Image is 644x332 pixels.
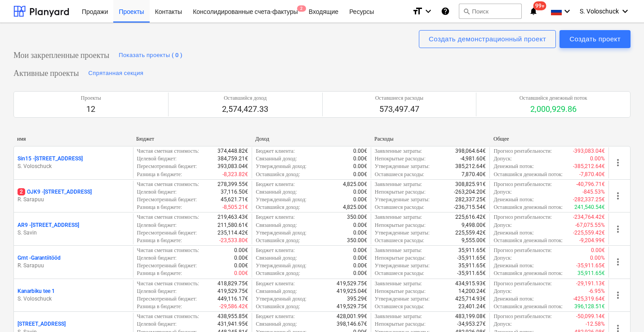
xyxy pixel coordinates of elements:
p: Целевой бюджет : [137,288,177,295]
span: 2 [18,188,25,195]
p: -35,911.65€ [576,262,605,270]
p: Чистая сметная стоимость : [137,247,199,254]
p: 4,825.00€ [343,204,367,211]
p: Чистая сметная стоимость : [137,313,199,320]
p: Оставшийся доход : [256,204,300,211]
p: 418,829.75€ [218,280,248,288]
span: more_vert [613,290,623,301]
p: Утвержденные затраты : [375,163,430,170]
p: Grnt - Garantiitööd [18,254,61,262]
p: Мои закрепленные проекты [13,50,109,61]
i: keyboard_arrow_down [423,6,434,17]
p: Бюджет клиента : [256,313,295,320]
p: -845.53% [582,188,605,196]
p: Прогноз рентабельности : [493,247,552,254]
p: Утвержденный доход : [256,262,306,270]
p: Целевой бюджет : [137,188,177,196]
p: 282,337.25€ [455,196,486,204]
p: Оставшиеся расходы : [375,270,424,277]
p: 398,064.64€ [455,147,486,155]
i: keyboard_arrow_down [562,6,573,17]
p: 9,555.00€ [462,237,486,244]
p: Допуск : [493,155,512,163]
p: Оставшийся денежный поток : [493,303,563,310]
p: Оставшиеся расходы : [375,204,424,211]
span: 99+ [533,1,546,10]
p: Допуск : [493,221,512,229]
i: format_size [412,6,423,17]
p: 12 [81,104,101,115]
p: Целевой бюджет : [137,221,177,229]
p: Утвержденные затраты : [375,262,430,270]
button: Показать проекты ( 0 ) [116,48,185,62]
p: -282,337.25€ [573,196,605,204]
p: Проекты [81,94,101,102]
p: Оставшийся денежный поток : [493,237,563,244]
p: -40,796.71€ [576,181,605,188]
p: 0.00€ [591,247,605,254]
p: 0.00€ [353,147,367,155]
p: 449,116.17€ [218,295,248,303]
div: Доход [255,136,367,142]
p: Оставшийся доход : [256,303,300,310]
p: Утвержденный доход : [256,196,306,204]
p: 395.29€ [347,295,367,303]
p: Денежный поток : [493,229,534,237]
p: Чистая сметная стоимость : [137,213,199,221]
p: -12.58% [586,320,605,328]
p: 419,529.75€ [337,280,367,288]
p: Оставшийся доход : [256,171,300,178]
span: more_vert [613,190,623,201]
p: 7,870.40€ [462,171,486,178]
p: Утвержденный доход : [256,229,306,237]
p: 35,911.65€ [458,247,486,254]
i: База знаний [441,6,450,17]
div: Grnt -GarantiitöödR. Sarapuu [18,254,129,270]
p: 393,083.04€ [218,163,248,170]
p: 385,212.64€ [455,163,486,170]
p: -29,191.13€ [576,280,605,288]
p: Денежный поток : [493,262,534,270]
p: 308,825.91€ [455,181,486,188]
p: 4,825.00€ [343,181,367,188]
p: 235,114.42€ [218,229,248,237]
p: R. Sarapuu [18,196,129,204]
p: -225,559.42€ [573,229,605,237]
button: Создать проект [560,30,631,48]
p: -4,981.60€ [460,155,486,163]
p: 0.00€ [353,163,367,170]
p: 35,911.65€ [577,270,605,277]
p: Допуск : [493,320,512,328]
p: Допуск : [493,288,512,295]
p: Пересмотренный бюджет : [137,229,197,237]
div: 2OJK9 -[STREET_ADDRESS]R. Sarapuu [18,188,129,204]
div: Расходы [374,136,486,142]
p: Заявленные затраты : [375,280,422,288]
p: Чистая сметная стоимость : [137,181,199,188]
p: -50,099.14€ [576,313,605,320]
button: Создать демонстрационный проект [419,30,556,48]
p: Денежный поток : [493,196,534,204]
p: Оставшийся доход : [256,270,300,277]
div: Показать проекты ( 0 ) [119,50,182,61]
p: -8,323.82€ [222,171,248,178]
p: Оставшийся денежный поток : [493,204,563,211]
p: Оставшийся доход : [256,237,300,244]
p: Непокрытые расходы : [375,155,426,163]
p: AR9 - [STREET_ADDRESS] [18,221,79,229]
div: Создать демонстрационный проект [429,33,546,45]
p: Связанный доход : [256,254,297,262]
p: 0.00€ [353,221,367,229]
div: Бюджет [136,136,248,142]
p: Активные проекты [13,68,79,79]
p: 374,448.82€ [218,147,248,155]
p: Kanarbiku tee 1 [18,288,55,295]
p: -6.95% [589,288,605,295]
p: Заявленные затраты : [375,247,422,254]
p: -385,212.64€ [573,163,605,170]
p: Чистая сметная стоимость : [137,147,199,155]
div: Общее [493,136,605,142]
p: 350.00€ [347,237,367,244]
p: 425,714.93€ [455,295,486,303]
p: 14,200.24€ [458,288,486,295]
